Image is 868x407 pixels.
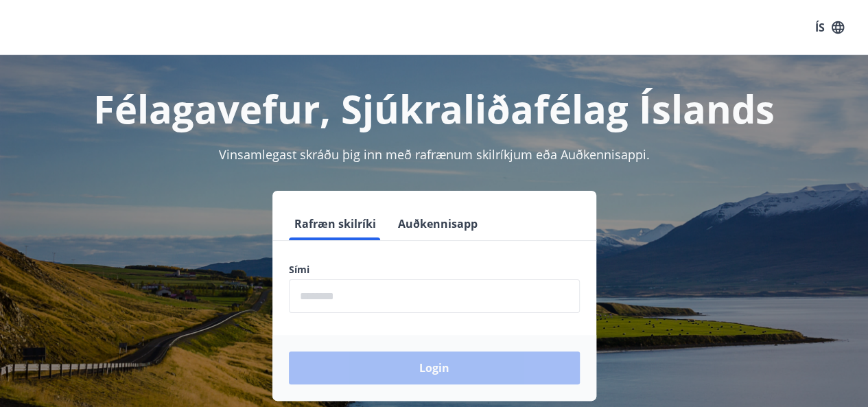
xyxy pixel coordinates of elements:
[392,207,483,240] button: Auðkennisapp
[808,15,852,40] button: ÍS
[289,207,382,240] button: Rafræn skilríki
[16,82,852,135] h1: Félagavefur, Sjúkraliðafélag Íslands
[219,146,650,163] span: Vinsamlegast skráðu þig inn með rafrænum skilríkjum eða Auðkennisappi.
[289,263,580,277] label: Sími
